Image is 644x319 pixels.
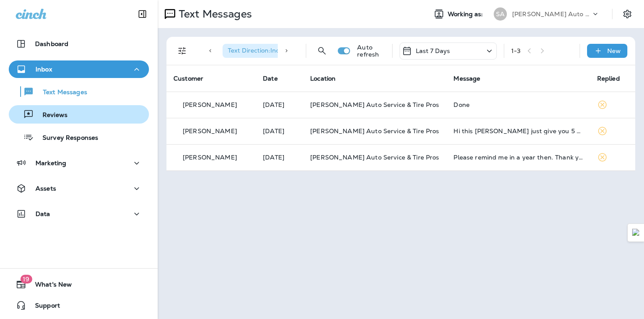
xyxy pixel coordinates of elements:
button: 19What's New [9,276,149,293]
button: Filters [173,42,191,60]
span: 19 [20,275,32,284]
p: [PERSON_NAME] [183,128,237,135]
button: Search Messages [313,42,331,60]
p: Survey Responses [34,134,98,142]
button: Survey Responses [9,128,149,146]
p: Reviews [34,111,67,120]
button: Dashboard [9,35,149,53]
p: Sep 10, 2025 09:49 AM [263,154,296,161]
div: 1 - 3 [511,47,520,54]
span: Customer [173,74,203,82]
span: Date [263,74,278,82]
p: Last 7 Days [416,47,450,54]
span: Working as: [448,11,485,18]
span: [PERSON_NAME] Auto Service & Tire Pros [310,153,439,161]
p: [PERSON_NAME] [183,101,237,108]
p: Sep 12, 2025 08:44 AM [263,101,296,108]
p: Dashboard [35,40,68,47]
button: Collapse Sidebar [130,5,155,23]
p: Assets [35,185,56,192]
img: Detect Auto [632,229,640,237]
div: Done [453,101,583,108]
span: What's New [26,281,72,291]
p: Text Messages [175,7,252,21]
div: Please remind me in a year then. Thank you for your excellent service [453,154,583,161]
div: Hi this Ford yamamoto just give you 5 stars and great service and Luis Flores thank [453,128,583,135]
button: Inbox [9,60,149,78]
p: Marketing [35,159,66,167]
span: Message [453,74,480,82]
div: SA [494,7,507,21]
p: [PERSON_NAME] [183,154,237,161]
p: [PERSON_NAME] Auto Service & Tire Pros [512,11,591,18]
span: Text Direction : Incoming [228,46,297,54]
span: Support [26,302,60,312]
button: Data [9,205,149,223]
button: Settings [619,6,635,22]
button: Assets [9,180,149,197]
span: Location [310,74,336,82]
span: [PERSON_NAME] Auto Service & Tire Pros [310,127,439,135]
p: Inbox [35,66,52,73]
p: Text Messages [34,89,87,97]
div: Text Direction:Incoming [223,44,312,58]
button: Marketing [9,154,149,172]
p: New [607,47,621,54]
button: Text Messages [9,82,149,101]
span: Replied [597,74,620,82]
button: Support [9,297,149,314]
p: Auto refresh [357,44,385,58]
button: Reviews [9,105,149,124]
p: Data [35,210,50,217]
p: Sep 11, 2025 11:06 AM [263,128,296,135]
span: [PERSON_NAME] Auto Service & Tire Pros [310,101,439,109]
